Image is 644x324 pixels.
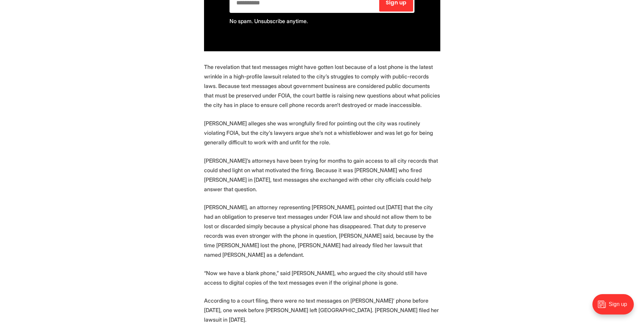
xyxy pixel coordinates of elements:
span: No spam. Unsubscribe anytime. [229,18,308,24]
p: [PERSON_NAME]’s attorneys have been trying for months to gain access to all city records that cou... [204,156,440,194]
iframe: portal-trigger [587,291,644,324]
p: The revelation that text messages might have gotten lost because of a lost phone is the latest wr... [204,62,440,110]
p: [PERSON_NAME] alleges she was wrongfully fired for pointing out the city was routinely violating ... [204,119,440,147]
p: “Now we have a blank phone,” said [PERSON_NAME], who argued the city should still have access to ... [204,268,440,287]
p: [PERSON_NAME], an attorney representing [PERSON_NAME], pointed out [DATE] that the city had an ob... [204,202,440,259]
